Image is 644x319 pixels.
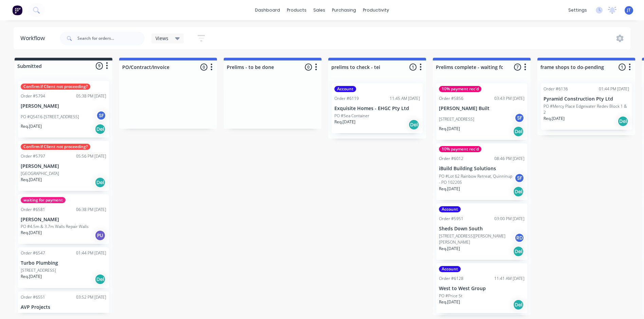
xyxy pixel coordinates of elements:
div: Order #6119 [334,95,359,102]
p: PO #Sea Container [334,113,369,119]
p: Req. [DATE] [544,116,565,122]
p: West to West Group [439,286,525,291]
div: 11:45 AM [DATE] [390,95,420,102]
p: PO #Lot 62 Rainbow Retreat, Quinninup - PO 102205 [439,173,514,185]
p: Req. [DATE] [21,273,42,280]
div: 01:44 PM [DATE] [599,86,629,92]
div: AccountOrder #611911:45 AM [DATE]Exquisite Homes - EHGC Pty LtdPO #Sea ContainerReq.[DATE]Del [332,83,423,133]
div: Del [513,186,524,197]
div: 10% payment rec'd [439,86,481,92]
div: Workflow [20,34,48,42]
div: SF [514,173,525,183]
p: Req. [DATE] [439,246,460,252]
p: [PERSON_NAME] [21,163,106,169]
p: [GEOGRAPHIC_DATA] [21,171,59,177]
span: JT [627,7,631,13]
div: SF [514,113,525,123]
p: PO #St Brigids Tce, [PERSON_NAME] [21,312,88,318]
div: PU [95,230,106,241]
div: SF [96,110,106,121]
div: 03:00 PM [DATE] [494,216,525,222]
div: 11:41 AM [DATE] [494,276,525,282]
p: iBuild Building Solutions [439,166,525,172]
div: Order #5951 [439,216,463,222]
p: [STREET_ADDRESS][PERSON_NAME][PERSON_NAME] [439,233,514,245]
div: 03:52 PM [DATE] [76,294,106,300]
p: Req. [DATE] [21,177,42,183]
p: [STREET_ADDRESS] [439,116,474,122]
p: AVP Projects [21,304,106,310]
p: Req. [DATE] [21,230,42,236]
p: Pyramid Construction Pty Ltd [544,96,629,102]
div: Confirm if Client not proceeding? [21,84,90,90]
div: Order #5797 [21,153,45,159]
div: purchasing [329,5,360,15]
a: dashboard [252,5,283,15]
div: AccountOrder #595103:00 PM [DATE]Sheds Down South[STREET_ADDRESS][PERSON_NAME][PERSON_NAME]RDReq.... [436,203,527,260]
p: Req. [DATE] [439,126,460,132]
div: AccountOrder #612811:41 AM [DATE]West to West GroupPO #Price StReq.[DATE]Del [436,263,527,313]
div: Del [513,126,524,137]
p: PO #Mercy Place Edgewater Redev Block 1 & 2 [544,103,629,116]
div: RD [514,233,525,243]
div: Del [95,177,106,188]
div: Order #5856 [439,95,463,102]
div: 03:43 PM [DATE] [494,95,525,102]
p: [PERSON_NAME] [21,103,106,109]
div: Order #6012 [439,156,463,162]
div: Del [513,299,524,310]
p: PO #Price St [439,293,462,299]
div: Confirm if Client not proceeding?Order #579705:56 PM [DATE][PERSON_NAME][GEOGRAPHIC_DATA]Req.[DAT... [18,141,109,191]
div: 06:38 PM [DATE] [76,207,106,213]
div: Del [513,246,524,257]
p: [STREET_ADDRESS] [21,267,56,273]
img: Factory [12,5,22,15]
div: Del [618,116,628,127]
p: Req. [DATE] [21,123,42,129]
p: [PERSON_NAME] [21,217,106,223]
div: Order #5794 [21,93,45,99]
div: 05:56 PM [DATE] [76,153,106,159]
div: Order #6136 [544,86,568,92]
div: Del [95,274,106,285]
p: Turbo Plumbing [21,260,106,266]
div: Account [439,206,461,212]
p: Req. [DATE] [439,299,460,305]
div: waiting for paymentOrder #658106:38 PM [DATE][PERSON_NAME]PO #4.5m & 3.7m Walls Repair WallsReq.[... [18,194,109,244]
div: Confirm if Client not proceeding? [21,144,90,150]
div: Order #654701:44 PM [DATE]Turbo Plumbing[STREET_ADDRESS]Req.[DATE]Del [18,247,109,288]
div: 08:46 PM [DATE] [494,156,525,162]
div: Order #6581 [21,207,45,213]
div: Account [439,266,461,272]
div: 10% payment rec'dOrder #585603:43 PM [DATE][PERSON_NAME] Built[STREET_ADDRESS]SFReq.[DATE]Del [436,83,527,140]
p: Req. [DATE] [439,186,460,192]
div: settings [565,5,590,15]
div: products [283,5,310,15]
input: Search for orders... [77,32,145,45]
div: productivity [360,5,392,15]
div: 10% payment rec'd [439,146,481,152]
div: 05:38 PM [DATE] [76,93,106,99]
div: Order #6551 [21,294,45,300]
p: Exquisite Homes - EHGC Pty Ltd [334,106,420,111]
div: Order #6547 [21,250,45,256]
span: Views [155,35,168,42]
div: waiting for payment [21,197,66,203]
div: 01:44 PM [DATE] [76,250,106,256]
div: Order #6128 [439,276,463,282]
div: sales [310,5,329,15]
div: Del [408,119,419,130]
div: 10% payment rec'dOrder #601208:46 PM [DATE]iBuild Building SolutionsPO #Lot 62 Rainbow Retreat, Q... [436,143,527,200]
div: Del [95,124,106,135]
div: Confirm if Client not proceeding?Order #579405:38 PM [DATE][PERSON_NAME]PO #Q5416-[STREET_ADDRESS... [18,81,109,138]
p: PO #4.5m & 3.7m Walls Repair Walls [21,224,89,230]
p: Req. [DATE] [334,119,355,125]
div: Order #613601:44 PM [DATE]Pyramid Construction Pty LtdPO #Mercy Place Edgewater Redev Block 1 & 2... [541,83,632,130]
p: Sheds Down South [439,226,525,232]
div: Account [334,86,356,92]
p: PO #Q5416-[STREET_ADDRESS] [21,114,79,120]
p: [PERSON_NAME] Built [439,106,525,111]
